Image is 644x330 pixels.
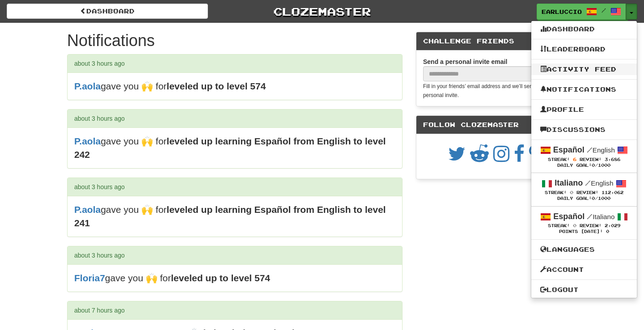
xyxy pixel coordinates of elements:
[423,58,507,65] strong: Send a personal invite email
[542,8,582,16] span: Earluccio
[423,83,553,98] small: Fill in your friends’ email address and we’ll send them a personal invite.
[68,301,402,320] div: about 7 hours ago
[531,207,637,239] a: Español /Italiano Streak: 0 Review: 2,029 Points [DATE]: 0
[580,223,602,228] span: Review:
[540,229,628,235] div: Points [DATE]: 0
[553,212,585,221] strong: Español
[540,196,628,202] div: Daily Goal: /1000
[68,55,402,73] div: about 3 hours ago
[68,178,402,196] div: about 3 hours ago
[587,146,593,154] span: /
[531,43,637,55] a: Leaderboard
[592,196,595,201] span: 0
[68,246,402,265] div: about 3 hours ago
[74,136,101,146] a: P.aola
[531,173,637,206] a: Italiano /English Streak: 0 Review: 112,062 Daily Goal:0/1000
[416,32,576,51] div: Challenge Friends
[74,81,101,91] a: P.aola
[68,265,402,292] div: gave you 🙌 for
[585,179,613,187] small: English
[585,179,591,187] span: /
[545,190,567,195] span: Streak:
[548,223,570,228] span: Streak:
[531,244,637,255] a: Languages
[74,273,105,283] a: Floria7
[602,7,606,13] span: /
[67,32,402,50] h1: Notifications
[74,204,101,215] a: P.aola
[592,163,595,168] span: 0
[587,212,593,220] span: /
[531,264,637,275] a: Account
[171,273,270,283] strong: leveled up to level 574
[576,190,598,195] span: Review:
[7,4,208,19] a: Dashboard
[540,163,628,169] div: Daily Goal: /1000
[602,190,623,195] span: 112,062
[74,204,386,228] strong: leveled up learning Español from English to level 241
[537,4,626,20] a: Earluccio /
[580,157,602,162] span: Review:
[68,110,402,128] div: about 3 hours ago
[573,157,576,162] span: 6
[74,136,386,160] strong: leveled up learning Español from English to level 242
[531,104,637,115] a: Profile
[555,178,583,187] strong: Italiano
[605,223,620,228] span: 2,029
[68,73,402,100] div: gave you 🙌 for
[587,146,615,154] small: English
[68,196,402,237] div: gave you 🙌 for
[553,145,585,154] strong: Español
[531,124,637,135] a: Discussions
[573,223,576,228] span: 0
[221,4,423,19] a: Clozemaster
[587,213,614,220] small: Italiano
[605,157,620,162] span: 3,686
[531,23,637,35] a: Dashboard
[531,140,637,173] a: Español /English Streak: 6 Review: 3,686 Daily Goal:0/1000
[167,81,266,91] strong: leveled up to level 574
[531,84,637,95] a: Notifications
[531,63,637,75] a: Activity Feed
[68,128,402,168] div: gave you 🙌 for
[416,116,576,134] div: Follow Clozemaster
[548,157,570,162] span: Streak:
[570,190,573,195] span: 0
[531,284,637,296] a: Logout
